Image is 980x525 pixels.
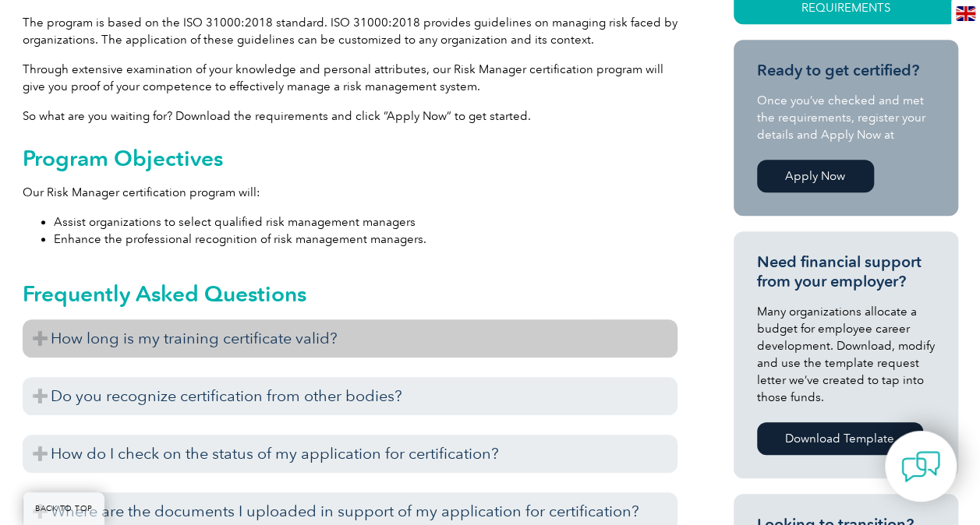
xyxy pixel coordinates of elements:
[23,146,678,171] h2: Program Objectives
[23,184,678,201] p: Our Risk Manager certification program will:
[23,492,104,525] a: BACK TO TOP
[757,61,935,80] h3: Ready to get certified?
[23,435,678,473] h3: How do I check on the status of my application for certification?
[757,160,874,192] a: Apply Now
[956,6,975,21] img: en
[23,281,678,306] h2: Frequently Asked Questions
[23,61,678,95] p: Through extensive examination of your knowledge and personal attributes, our Risk Manager certifi...
[757,92,935,143] p: Once you’ve checked and met the requirements, register your details and Apply Now at
[54,231,678,248] li: Enhance the professional recognition of risk management managers.
[757,422,923,455] a: Download Template
[54,213,678,231] li: Assist organizations to select qualified risk management managers
[23,107,678,125] p: So what are you waiting for? Download the requirements and click “Apply Now” to get started.
[757,303,935,406] p: Many organizations allocate a budget for employee career development. Download, modify and use th...
[23,319,678,358] h3: How long is my training certificate valid?
[901,447,940,486] img: contact-chat.png
[23,14,678,48] p: The program is based on the ISO 31000:2018 standard. ISO 31000:2018 provides guidelines on managi...
[23,377,678,415] h3: Do you recognize certification from other bodies?
[757,252,935,291] h3: Need financial support from your employer?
